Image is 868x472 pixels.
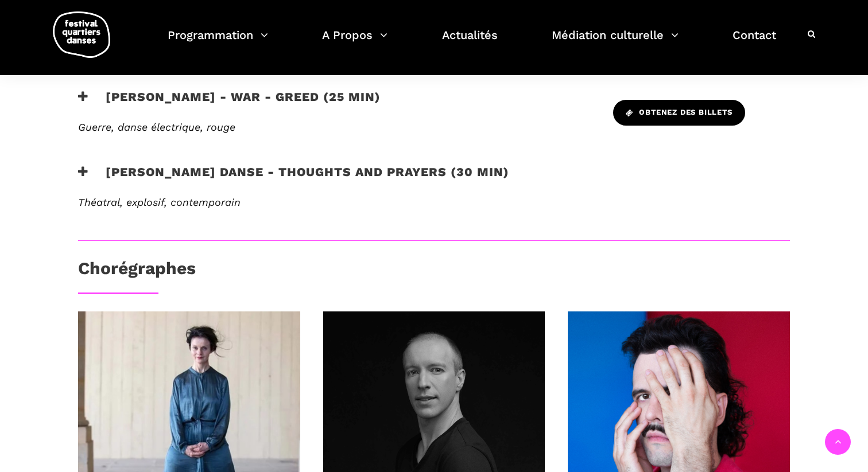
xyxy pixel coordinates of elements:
[78,196,241,208] span: Théatral, explosif, contemporain
[552,25,679,59] a: Médiation culturelle
[322,25,387,59] a: A Propos
[442,25,498,59] a: Actualités
[78,89,381,118] h3: [PERSON_NAME] - WAR - GREED (25 min)
[53,11,110,58] img: logo-fqd-med
[78,258,196,287] h3: Chorégraphes
[168,25,268,59] a: Programmation
[613,100,745,126] a: Obtenez des billets
[78,165,509,193] h3: [PERSON_NAME] Danse - Thoughts and Prayers (30 min)
[626,107,733,119] span: Obtenez des billets
[733,25,776,59] a: Contact
[78,121,235,133] span: Guerre, danse électrique, rouge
